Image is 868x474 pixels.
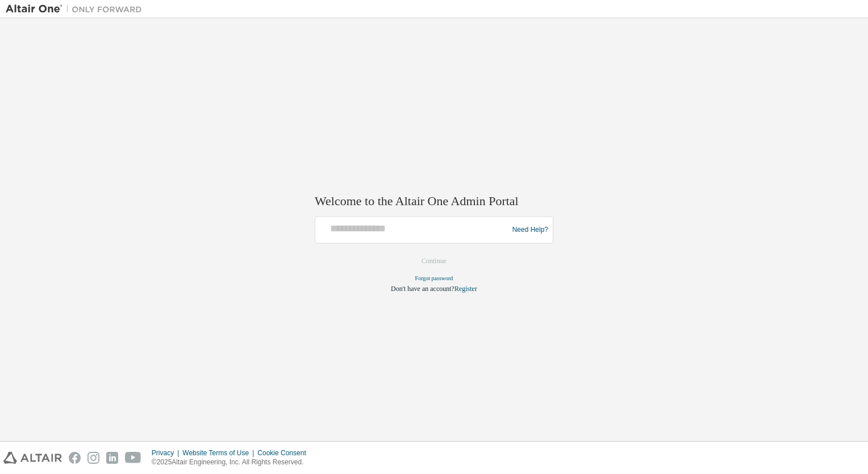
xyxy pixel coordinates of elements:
[106,452,118,464] img: linkedin.svg
[257,448,312,458] div: Cookie Consent
[3,452,62,464] img: altair_logo.svg
[512,230,548,230] a: Need Help?
[182,448,257,458] div: Website Terms of Use
[415,276,453,282] a: Forgot password
[6,3,148,15] img: Altair One
[152,458,313,467] p: © 2025 Altair Engineering, Inc. All Rights Reserved.
[87,452,99,464] img: instagram.svg
[125,452,141,464] img: youtube.svg
[391,285,454,293] span: Don't have an account?
[69,452,81,464] img: facebook.svg
[315,193,553,209] h2: Welcome to the Altair One Admin Portal
[152,448,182,458] div: Privacy
[454,285,477,293] a: Register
